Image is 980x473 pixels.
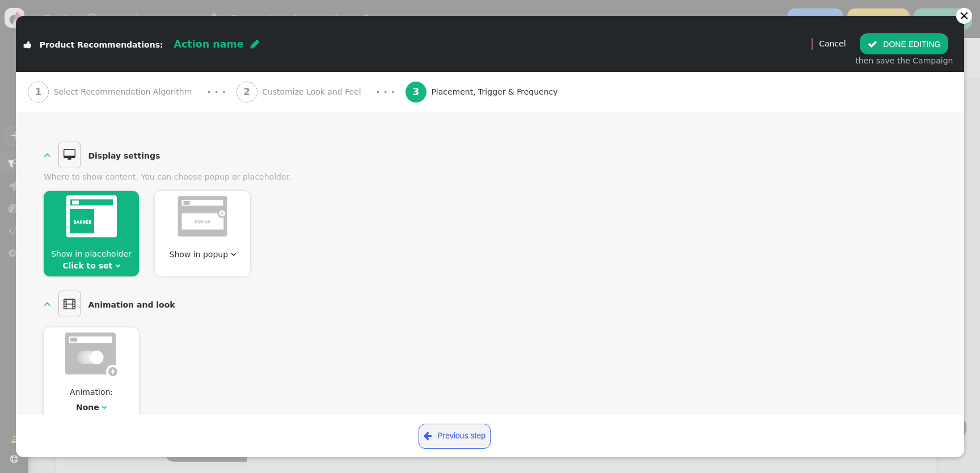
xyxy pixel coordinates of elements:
[855,55,953,67] div: then save the Campaign
[66,195,117,237] img: show_in_container.png
[76,402,99,414] div: None
[35,86,42,97] b: 1
[40,40,163,49] span: Product Recommendations:
[207,84,226,100] div: · · ·
[51,249,132,258] span: Show in placeholder
[44,298,51,309] span: 
[819,39,846,48] a: Cancel
[236,72,405,112] a: 2 Customize Look and Feel · · ·
[88,300,175,309] b: Animation and look
[868,40,877,49] span: 
[102,403,107,411] span: 
[65,386,118,398] span: Animation:
[58,291,81,317] span: 
[44,149,51,160] span: 
[405,72,584,112] a: 3 Placement, Trigger & Frequency
[231,250,236,258] span: 
[62,261,112,270] a: Click to set
[170,250,229,259] span: Show in popup
[88,151,160,160] b: Display settings
[860,33,948,54] button: DONE EDITING
[174,39,243,50] span: Action name
[251,39,259,49] span: 
[419,424,491,449] a: Previous step
[413,86,420,97] b: 3
[54,86,197,98] span: Select Recommendation Algorithm
[262,86,366,98] span: Customize Look and Feel
[424,429,432,443] span: 
[44,142,165,168] a:   Display settings
[28,72,236,112] a: 1 Select Recommendation Algorithm · · ·
[44,171,936,183] div: Where to show content. You can choose popup or placeholder.
[44,291,180,317] a:   Animation and look
[115,262,120,270] span: 
[243,86,250,97] b: 2
[65,333,117,376] img: animation_dimmed.png
[58,142,81,168] span: 
[24,41,31,49] span: 
[376,84,395,100] div: · · ·
[177,195,228,238] img: show_in_popup_dimmed.png
[431,86,563,98] span: Placement, Trigger & Frequency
